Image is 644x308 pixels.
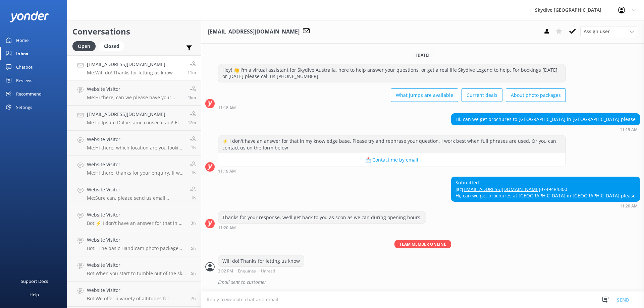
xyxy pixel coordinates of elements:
[218,153,566,167] button: 📩 Contact me by email
[620,128,638,132] strong: 11:19 AM
[451,203,640,208] div: 11:20am 15-Aug-2025 (UTC +10:00) Australia/Brisbane
[99,42,128,50] a: Closed
[451,127,640,132] div: 11:19am 15-Aug-2025 (UTC +10:00) Australia/Brisbane
[87,145,185,151] p: Me: Hi there, which location are you looking for? we can help you to check?
[16,74,32,87] div: Reviews
[87,161,185,168] h4: Website Visitor
[238,269,256,273] span: Enquiries
[208,27,300,36] h3: [EMAIL_ADDRESS][DOMAIN_NAME]
[412,52,433,58] span: [DATE]
[218,226,236,230] strong: 11:20 AM
[584,28,610,35] span: Assign user
[187,69,196,75] span: 03:02pm 15-Aug-2025 (UTC +10:00) Australia/Brisbane
[21,274,48,288] div: Support Docs
[87,296,186,302] p: Bot: We offer a variety of altitudes for skydiving, with all dropzones providing jumps up to 15,0...
[218,269,233,273] strong: 3:02 PM
[218,64,566,82] div: Hey! 👋 I'm a virtual assistant for Skydive Australia, here to help answer your questions, or get ...
[462,186,540,192] a: [EMAIL_ADDRESS][DOMAIN_NAME]
[72,42,99,50] a: Open
[87,95,182,101] p: Me: Hi there, can we please have your booking number please?
[67,231,201,256] a: Website VisitorBot:- The basic Handicam photo package costs $129 per person and includes photos o...
[218,106,236,110] strong: 11:18 AM
[218,135,566,153] div: ⚡ I don't have an answer for that in my knowledge base. Please try and rephrase your question, I ...
[67,156,201,181] a: Website VisitorMe:Hi there, thanks for your enquiry, If we need to cancel a jump due to bad weath...
[87,70,173,76] p: Me: Will do! Thanks for letting us know
[218,276,640,288] div: Email sent to customer
[218,225,426,230] div: 11:20am 15-Aug-2025 (UTC +10:00) Australia/Brisbane
[191,245,196,251] span: 10:06am 15-Aug-2025 (UTC +10:00) Australia/Brisbane
[87,111,182,118] h4: [EMAIL_ADDRESS][DOMAIN_NAME]
[187,120,196,125] span: 02:27pm 15-Aug-2025 (UTC +10:00) Australia/Brisbane
[67,131,201,156] a: Website VisitorMe:Hi there, which location are you looking for? we can help you to check?1h
[620,204,638,208] strong: 11:20 AM
[67,206,201,231] a: Website VisitorBot:⚡ I don't have an answer for that in my knowledge base. Please try and rephras...
[87,61,173,68] h4: [EMAIL_ADDRESS][DOMAIN_NAME]
[451,177,640,201] div: Submitted: Jac 0749484300 Hi, can we get brochures at [GEOGRAPHIC_DATA] in [GEOGRAPHIC_DATA] please
[87,236,186,244] h4: Website Visitor
[87,287,186,294] h4: Website Visitor
[218,212,426,223] div: Thanks for your response, we'll get back to you as soon as we can during opening hours.
[99,41,124,51] div: Closed
[258,269,275,273] span: • Unread
[16,87,42,101] div: Recommend
[87,261,186,269] h4: Website Visitor
[218,105,566,110] div: 11:18am 15-Aug-2025 (UTC +10:00) Australia/Brisbane
[16,101,32,114] div: Settings
[30,288,39,301] div: Help
[87,120,182,126] p: Me: Lo Ipsum Dolors ame consecte adi! El seddoe temp inc utla et doloremagn aliq enimadm, ven qui...
[394,240,451,248] span: Team member online
[218,169,566,173] div: 11:19am 15-Aug-2025 (UTC +10:00) Australia/Brisbane
[87,170,185,176] p: Me: Hi there, thanks for your enquiry, If we need to cancel a jump due to bad weather and you are...
[205,276,640,288] div: 2025-08-15T05:06:21.827
[67,282,201,307] a: Website VisitorBot:We offer a variety of altitudes for skydiving, with all dropzones providing ju...
[67,256,201,282] a: Website VisitorBot:When you start to tumble out of the sky, you know immediately the feeling is u...
[16,47,29,60] div: Inbox
[218,169,236,173] strong: 11:19 AM
[87,245,186,251] p: Bot: - The basic Handicam photo package costs $129 per person and includes photos of your entire ...
[72,41,96,51] div: Open
[218,268,304,273] div: 03:02pm 15-Aug-2025 (UTC +10:00) Australia/Brisbane
[16,60,33,74] div: Chatbot
[87,136,185,143] h4: Website Visitor
[462,88,502,102] button: Current deals
[87,211,186,219] h4: Website Visitor
[67,106,201,131] a: [EMAIL_ADDRESS][DOMAIN_NAME]Me:Lo Ipsum Dolors ame consecte adi! El seddoe temp inc utla et dolor...
[72,25,196,38] h2: Conversations
[87,220,186,226] p: Bot: ⚡ I don't have an answer for that in my knowledge base. Please try and rephrase your questio...
[191,195,196,201] span: 01:33pm 15-Aug-2025 (UTC +10:00) Australia/Brisbane
[67,181,201,206] a: Website VisitorMe:Sure can, please send us email [EMAIL_ADDRESS][DOMAIN_NAME] or call us [PHONE_N...
[191,220,196,226] span: 11:41am 15-Aug-2025 (UTC +10:00) Australia/Brisbane
[191,170,196,176] span: 01:44pm 15-Aug-2025 (UTC +10:00) Australia/Brisbane
[191,296,196,301] span: 08:12am 15-Aug-2025 (UTC +10:00) Australia/Brisbane
[87,186,185,193] h4: Website Visitor
[391,88,458,102] button: What jumps are available
[67,80,201,106] a: Website VisitorMe:Hi there, can we please have your booking number please?46m
[187,95,196,100] span: 02:27pm 15-Aug-2025 (UTC +10:00) Australia/Brisbane
[87,270,186,276] p: Bot: When you start to tumble out of the sky, you know immediately the feeling is unbeatable. Irr...
[451,114,640,125] div: Hi, can we get brochures to [GEOGRAPHIC_DATA] in [GEOGRAPHIC_DATA] please
[16,34,29,47] div: Home
[191,270,196,276] span: 09:19am 15-Aug-2025 (UTC +10:00) Australia/Brisbane
[87,85,182,93] h4: Website Visitor
[87,195,185,201] p: Me: Sure can, please send us email [EMAIL_ADDRESS][DOMAIN_NAME] or call us [PHONE_NUMBER]
[580,26,637,37] div: Assign User
[218,255,304,267] div: Will do! Thanks for letting us know
[506,88,566,102] button: About photo packages
[191,145,196,150] span: 01:45pm 15-Aug-2025 (UTC +10:00) Australia/Brisbane
[67,55,201,80] a: [EMAIL_ADDRESS][DOMAIN_NAME]Me:Will do! Thanks for letting us know11m
[10,11,49,22] img: yonder-white-logo.png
